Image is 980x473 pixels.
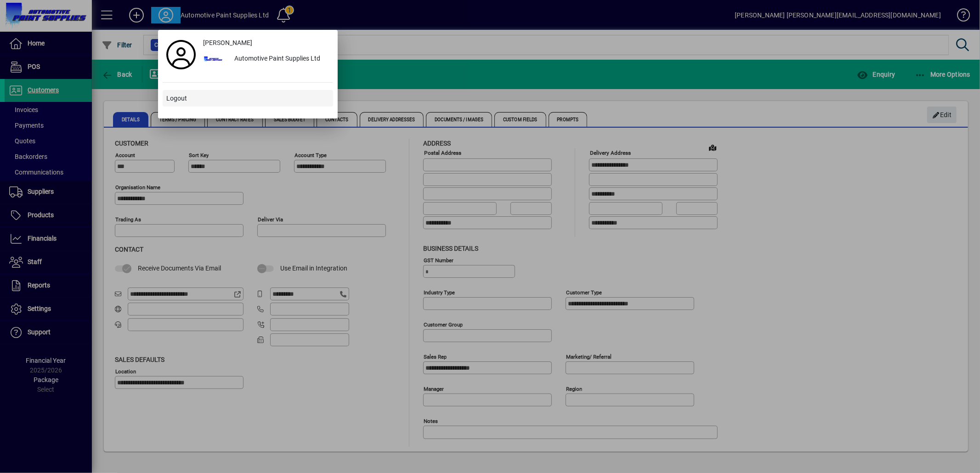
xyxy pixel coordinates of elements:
[199,51,333,68] button: Automotive Paint Supplies Ltd
[166,94,187,103] span: Logout
[163,46,199,63] a: Profile
[227,51,333,68] div: Automotive Paint Supplies Ltd
[203,38,252,48] span: [PERSON_NAME]
[199,34,333,51] a: [PERSON_NAME]
[163,90,333,107] button: Logout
